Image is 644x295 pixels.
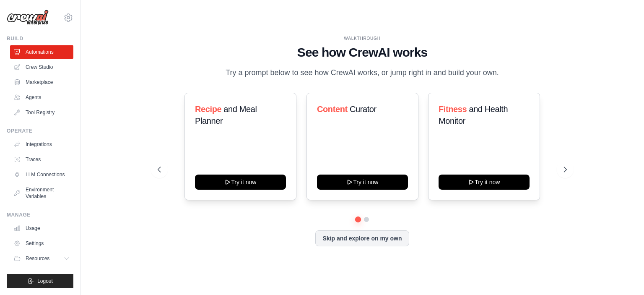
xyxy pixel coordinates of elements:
button: Resources [10,252,73,265]
span: Content [317,104,348,114]
div: WALKTHROUGH [158,35,567,42]
a: Traces [10,153,73,166]
p: Try a prompt below to see how CrewAI works, or jump right in and build your own. [221,67,503,79]
span: Recipe [195,104,221,114]
button: Skip and explore on my own [315,230,409,246]
a: Agents [10,91,73,104]
a: Crew Studio [10,60,73,74]
iframe: Chat Widget [602,255,644,295]
a: Marketplace [10,76,73,89]
button: Try it now [195,175,286,190]
a: Tool Registry [10,106,73,119]
a: Environment Variables [10,183,73,203]
div: Manage [7,211,73,218]
a: Settings [10,237,73,250]
span: Curator [350,104,377,114]
span: and Health Monitor [439,104,508,125]
a: Automations [10,45,73,59]
button: Logout [7,274,73,288]
span: and Meal Planner [195,104,257,125]
a: Integrations [10,138,73,151]
a: Usage [10,222,73,235]
button: Try it now [439,175,530,190]
h1: See how CrewAI works [158,45,567,60]
span: Fitness [439,104,467,114]
span: Logout [37,278,53,285]
img: Logo [7,10,49,26]
div: Build [7,35,73,42]
div: Operate [7,128,73,134]
span: Resources [26,255,49,262]
a: LLM Connections [10,168,73,181]
button: Try it now [317,175,408,190]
